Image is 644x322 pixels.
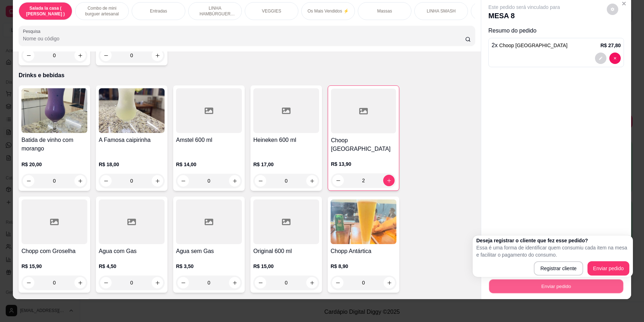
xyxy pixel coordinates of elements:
img: product-image [331,199,396,244]
p: R$ 18,00 [99,161,165,168]
button: increase-product-quantity [383,175,395,186]
input: Pesquisa [23,35,465,42]
button: increase-product-quantity [152,277,163,288]
button: increase-product-quantity [384,277,395,288]
p: Este pedido será vinculado para [488,4,560,11]
button: decrease-product-quantity [255,175,266,187]
button: decrease-product-quantity [595,53,606,64]
p: Essa é uma forma de identificar quem consumiu cada item na mesa e facilitar o pagamento do consumo. [476,244,629,258]
button: increase-product-quantity [74,50,86,61]
p: R$ 27,80 [600,42,621,49]
img: product-image [99,88,165,133]
p: R$ 15,00 [253,263,319,270]
p: Combo de mini burguer artesanal [81,5,123,17]
h4: Amstel 600 ml [176,136,242,144]
h2: Deseja registrar o cliente que fez esse pedido? [476,237,629,244]
button: Enviar pedido [489,279,623,293]
h4: A Famosa caipirinha [99,136,165,144]
button: increase-product-quantity [229,175,240,187]
button: decrease-product-quantity [255,277,266,288]
button: decrease-product-quantity [100,50,112,61]
button: decrease-product-quantity [609,53,621,64]
span: Choop [GEOGRAPHIC_DATA] [499,43,567,48]
p: LINHA SMASH [427,8,456,14]
button: increase-product-quantity [229,277,240,288]
p: Massas [377,8,392,14]
p: Salada la casa ( [PERSON_NAME] ) [25,5,66,17]
p: LINHA HAMBÚRGUER ANGUS [194,5,236,17]
p: R$ 13,90 [331,160,396,168]
h4: Chopp Antártica [331,247,396,256]
button: decrease-product-quantity [332,175,344,186]
label: Pesquisa [23,28,43,34]
p: R$ 17,00 [253,161,319,168]
button: decrease-product-quantity [23,175,34,187]
h4: Heineken 600 ml [253,136,319,144]
p: R$ 3,50 [176,263,242,270]
button: decrease-product-quantity [100,175,112,187]
h4: Original 600 ml [253,247,319,256]
h4: Batida de vinho com morango [21,136,87,153]
button: increase-product-quantity [74,175,86,187]
button: increase-product-quantity [306,175,318,187]
img: product-image [21,88,87,133]
button: decrease-product-quantity [23,50,34,61]
button: increase-product-quantity [152,175,163,187]
button: increase-product-quantity [306,277,318,288]
p: Entradas [150,8,167,14]
p: R$ 8,90 [331,263,396,270]
p: VEGGIES [262,8,281,14]
button: decrease-product-quantity [23,277,34,288]
p: 2 x [492,41,567,50]
h4: Chopp com Groselha [21,247,87,256]
button: Registrar cliente [534,261,583,276]
button: decrease-product-quantity [100,277,112,288]
p: Resumo do pedido [488,26,624,35]
h4: Choop [GEOGRAPHIC_DATA] [331,136,396,153]
p: Os Mais Vendidos ⚡️ [307,8,348,14]
p: R$ 14,00 [176,161,242,168]
h4: Agua sem Gas [176,247,242,256]
p: Drinks e bebidas [19,71,475,80]
p: R$ 15,90 [21,263,87,270]
p: R$ 4,50 [99,263,165,270]
h4: Agua com Gas [99,247,165,256]
button: decrease-product-quantity [177,175,189,187]
button: decrease-product-quantity [177,277,189,288]
p: R$ 20,00 [21,161,87,168]
button: Enviar pedido [587,261,630,276]
button: decrease-product-quantity [332,277,343,288]
button: increase-product-quantity [152,50,163,61]
button: increase-product-quantity [74,277,86,288]
button: decrease-product-quantity [607,4,618,15]
p: MESA 8 [488,11,560,21]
